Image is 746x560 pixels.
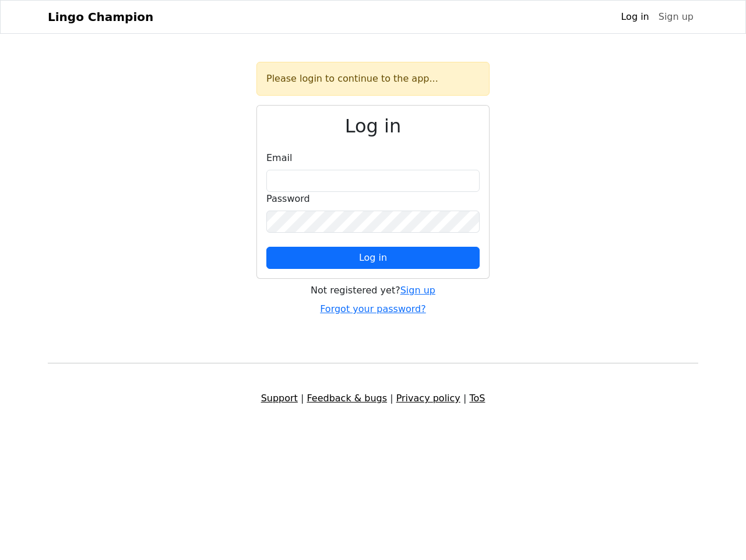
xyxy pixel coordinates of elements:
div: Not registered yet? [256,283,490,297]
a: Lingo Champion [48,5,153,29]
a: Log in [616,5,653,29]
a: Forgot your password? [320,303,426,314]
label: Email [266,151,292,165]
a: Support [261,393,298,404]
a: Feedback & bugs [307,393,387,404]
div: | | | [41,391,705,405]
a: Sign up [400,285,435,296]
a: ToS [469,393,485,404]
div: Please login to continue to the app... [256,62,490,96]
h2: Log in [266,115,480,137]
span: Log in [359,252,387,263]
a: Privacy policy [396,393,460,404]
a: Sign up [654,5,698,29]
button: Log in [266,247,480,269]
label: Password [266,192,310,206]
